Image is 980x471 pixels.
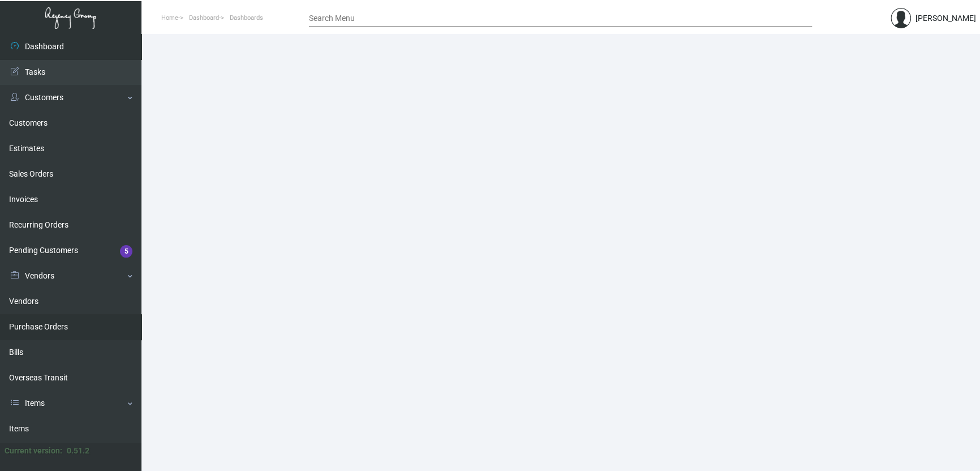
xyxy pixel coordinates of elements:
div: [PERSON_NAME] [915,12,976,24]
span: Dashboards [230,14,263,22]
img: admin@bootstrapmaster.com [891,8,911,28]
div: 0.51.2 [67,445,89,457]
span: Dashboard [189,14,219,22]
div: Current version: [5,445,62,457]
span: Home [161,14,178,22]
